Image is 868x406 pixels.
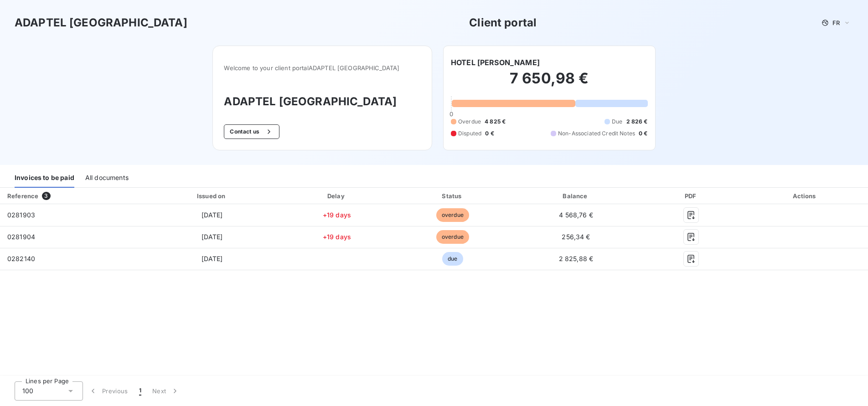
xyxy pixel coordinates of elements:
[451,69,648,97] h2: 7 650,98 €
[642,191,741,200] div: PDF
[7,233,35,241] span: 0281904
[612,118,622,126] span: Due
[134,381,147,401] button: 1
[139,386,141,396] span: 1
[469,15,537,31] h3: Client portal
[22,386,33,396] span: 100
[201,233,223,241] span: [DATE]
[85,169,129,188] div: All documents
[201,255,223,262] span: [DATE]
[224,124,279,139] button: Contact us
[562,233,590,241] span: 256,34 €
[436,230,469,244] span: overdue
[7,211,35,219] span: 0281903
[146,191,279,200] div: Issued on
[451,57,540,68] h6: HOTEL [PERSON_NAME]
[224,64,421,72] span: Welcome to your client portal ADAPTEL [GEOGRAPHIC_DATA]
[42,192,50,200] span: 3
[449,110,453,118] span: 0
[513,191,638,200] div: Balance
[15,15,187,31] h3: ADAPTEL [GEOGRAPHIC_DATA]
[224,93,421,110] h3: ADAPTEL [GEOGRAPHIC_DATA]
[485,118,506,126] span: 4 825 €
[442,252,463,266] span: due
[639,129,647,138] span: 0 €
[744,191,866,200] div: Actions
[282,191,392,200] div: Delay
[458,129,481,138] span: Disputed
[201,211,223,219] span: [DATE]
[458,118,481,126] span: Overdue
[485,129,494,138] span: 0 €
[832,19,840,26] span: FR
[83,381,134,401] button: Previous
[626,118,648,126] span: 2 826 €
[395,191,510,200] div: Status
[559,211,593,219] span: 4 568,76 €
[7,255,35,262] span: 0282140
[323,233,351,241] span: +19 days
[15,169,74,188] div: Invoices to be paid
[323,211,351,219] span: +19 days
[559,255,594,262] span: 2 825,88 €
[436,208,469,222] span: overdue
[147,381,185,401] button: Next
[7,192,38,200] div: Reference
[558,129,635,138] span: Non-Associated Credit Notes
